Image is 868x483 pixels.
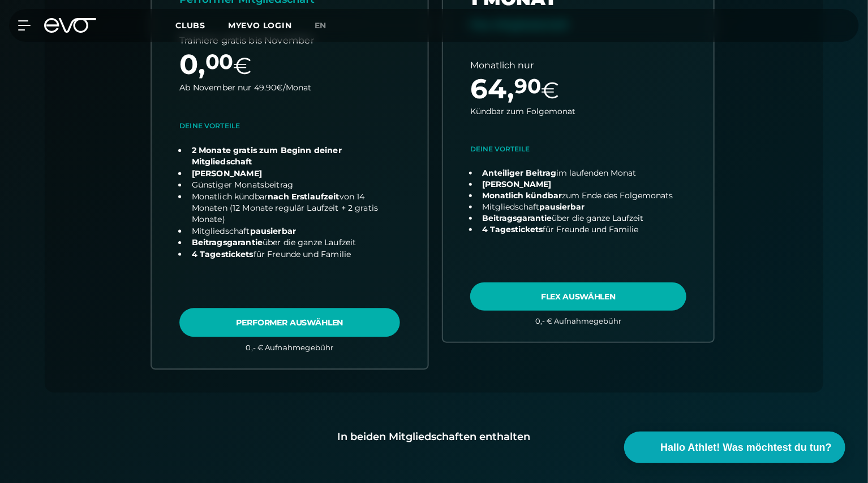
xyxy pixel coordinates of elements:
[660,440,832,455] span: Hallo Athlet! Was möchtest du tun?
[315,19,341,32] a: en
[63,429,805,445] div: In beiden Mitgliedschaften enthalten
[315,20,327,31] span: en
[175,20,205,31] span: Clubs
[228,20,292,31] a: MYEVO LOGIN
[624,432,845,463] button: Hallo Athlet! Was möchtest du tun?
[175,20,228,31] a: Clubs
